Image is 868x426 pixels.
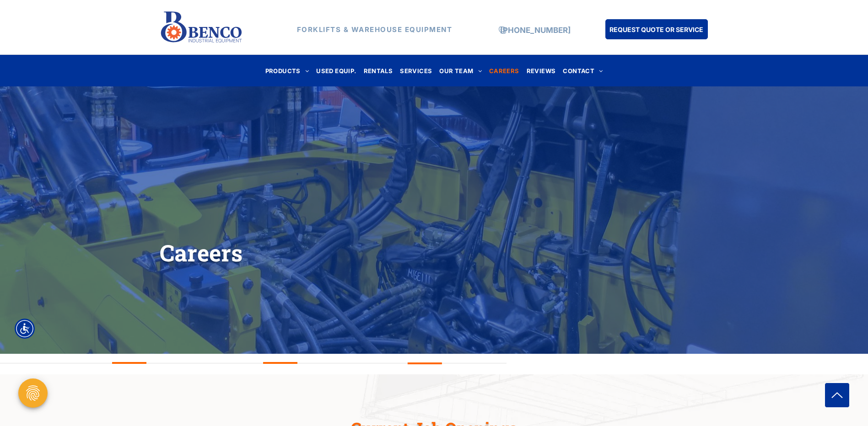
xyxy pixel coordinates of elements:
[297,25,453,34] strong: FORKLIFTS & WAREHOUSE EQUIPMENT
[523,64,560,77] a: REVIEWS
[500,26,571,35] a: [PHONE_NUMBER]
[360,64,397,77] a: RENTALS
[605,19,708,39] a: REQUEST QUOTE OR SERVICE
[160,238,243,268] span: Careers
[262,64,313,77] a: PRODUCTS
[559,64,606,77] a: CONTACT
[396,64,436,77] a: SERVICES
[436,64,485,77] a: OUR TEAM
[485,64,523,77] a: CAREERS
[313,64,360,77] a: USED EQUIP.
[15,319,35,339] div: Accessibility Menu
[609,21,703,38] span: REQUEST QUOTE OR SERVICE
